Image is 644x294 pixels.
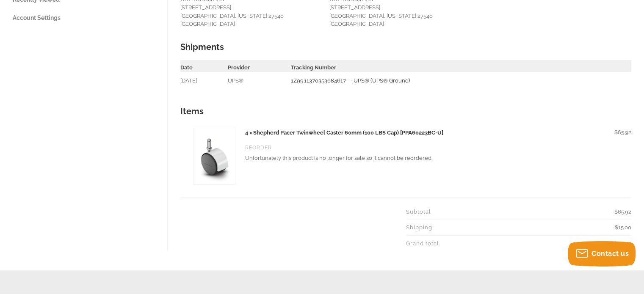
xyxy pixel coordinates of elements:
[245,144,432,152] span: Reorder
[228,60,291,71] th: Provider
[406,204,554,220] div: Subtotal
[180,20,323,28] li: [GEOGRAPHIC_DATA]
[291,60,631,71] th: Tracking Number
[291,77,409,84] a: 1Z9911370353684617 — UPS® (UPS® Ground)
[193,128,235,185] img: Shepherd Pacer Twinwheel Caster 60mm (100 LBS Cap) [PPA60223BC-U]
[329,12,472,20] li: [GEOGRAPHIC_DATA], [US_STATE] 27540
[180,41,631,53] h2: Shipments
[554,204,631,220] div: $65.92
[180,3,323,12] li: [STREET_ADDRESS]
[406,235,554,251] div: Grand total
[245,155,432,161] span: Unfortunately this product is no longer for sale so it cannot be reordered.
[406,220,554,236] div: Shipping
[245,129,614,137] h1: 4 × Shepherd Pacer Twinwheel Caster 60mm (100 LBS Cap) [PPA60223BC-U]
[228,72,291,90] td: UPS®
[329,3,472,12] li: [STREET_ADDRESS]
[591,250,629,258] span: Contact us
[329,20,472,28] li: [GEOGRAPHIC_DATA]
[13,9,164,27] a: Account Settings
[180,60,228,71] th: Date
[180,72,228,90] td: [DATE]
[554,235,631,251] div: $80.92
[180,105,631,118] h2: Items
[568,241,636,267] button: Contact us
[614,124,631,191] div: $65.92
[180,12,323,20] li: [GEOGRAPHIC_DATA], [US_STATE] 27540
[554,220,631,236] div: $15.00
